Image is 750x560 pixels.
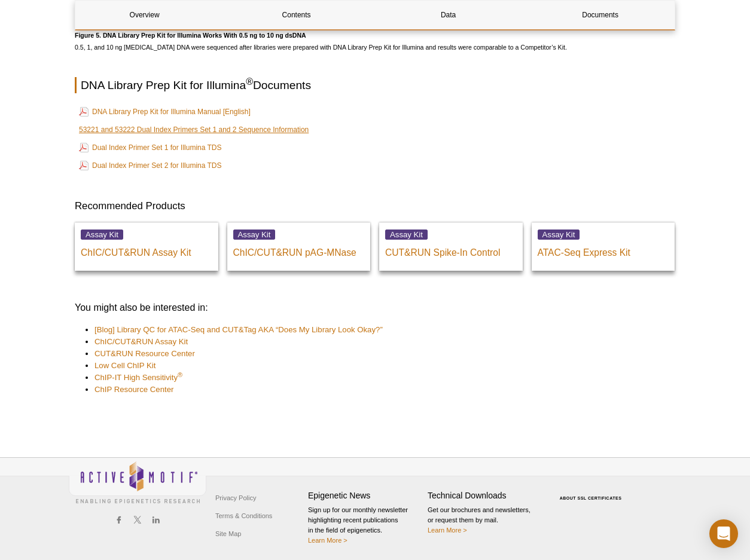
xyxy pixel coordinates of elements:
a: Terms & Conditions [212,507,275,525]
a: Assay Kit ATAC-Seq Express Kit [532,222,675,271]
a: ChIC/CUT&RUN Assay Kit [94,336,188,348]
a: [Blog] Library QC for ATAC-Seq and CUT&Tag AKA “Does My Library Look Okay?” [94,324,383,336]
p: Get our brochures and newsletters, or request them by mail. [428,505,541,535]
p: ChIC/CUT&RUN Assay Kit [81,241,212,259]
a: CUT&RUN Resource Center [94,348,195,360]
strong: Figure 5. DNA Library Prep Kit for Illumina Works With 0.5 ng to 10 ng dsDNA [75,32,306,39]
p: Sign up for our monthly newsletter highlighting recent publications in the field of epigenetics. [308,505,422,546]
h2: DNA Library Prep Kit for Illumina Documents [75,77,675,93]
span: Assay Kit [81,229,123,240]
a: Assay Kit CUT&RUN Spike-In Control [379,222,523,271]
a: ChIP-IT High Sensitivity® [94,372,182,384]
a: Site Map [212,525,244,543]
a: DNA Library Prep Kit for Illumina Manual [English] [79,105,251,119]
a: Assay Kit ChIC/CUT&RUN pAG-MNase [227,222,371,271]
span: Assay Kit [385,229,428,240]
a: Privacy Policy [212,489,259,507]
a: 53221 and 53222 Dual Index Primers Set 1 and 2 Sequence Information [79,124,309,136]
a: ChIP Resource Center [94,384,173,396]
table: Click to Verify - This site chose Symantec SSL for secure e-commerce and confidential communicati... [547,479,637,505]
a: Assay Kit ChIC/CUT&RUN Assay Kit [75,222,218,271]
div: Open Intercom Messenger [709,519,738,548]
sup: ® [246,76,253,87]
span: Assay Kit [538,229,580,240]
p: CUT&RUN Spike-In Control [385,241,517,259]
a: Dual Index Primer Set 2 for Illumina TDS [79,158,222,173]
a: Data [379,1,517,29]
a: Overview [75,1,214,29]
span: 0.5, 1, and 10 ng [MEDICAL_DATA] DNA were sequenced after libraries were prepared with DNA Librar... [75,32,567,51]
p: ATAC-Seq Express Kit [538,241,669,259]
h3: You might also be interested in: [75,301,675,315]
h4: Technical Downloads [428,491,541,501]
a: Learn More > [308,537,347,544]
h3: Recommended Products [75,199,675,213]
a: ABOUT SSL CERTIFICATES [560,496,622,500]
a: Dual Index Primer Set 1 for Illumina TDS [79,140,222,155]
h4: Epigenetic News [308,491,422,501]
img: Active Motif, [69,458,206,506]
a: Learn More > [428,527,467,534]
sup: ® [178,371,182,378]
a: Contents [227,1,365,29]
span: Assay Kit [233,229,276,240]
a: Low Cell ChIP Kit [94,360,156,372]
p: ChIC/CUT&RUN pAG-MNase [233,241,365,259]
a: Documents [531,1,669,29]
